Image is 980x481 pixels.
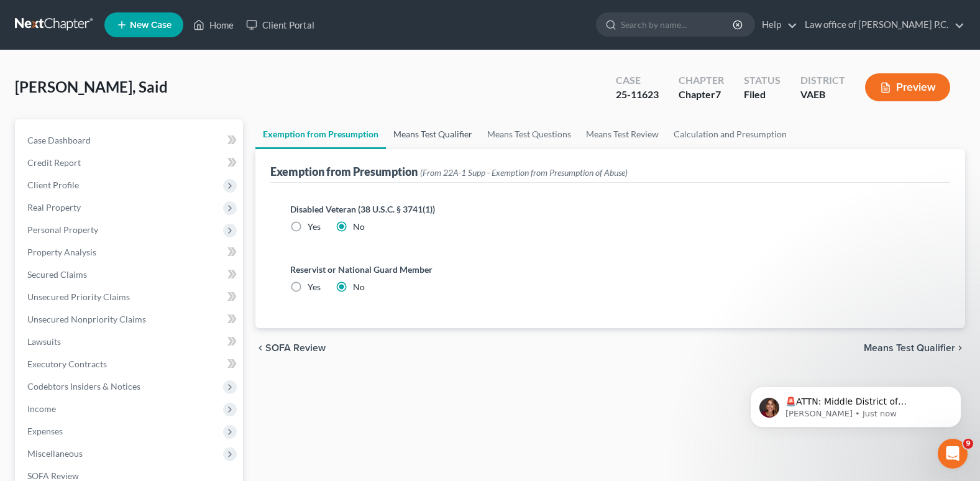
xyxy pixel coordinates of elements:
a: Help [756,14,797,36]
a: Home [187,14,240,36]
span: Property Analysis [27,247,96,257]
span: Unsecured Priority Claims [27,291,130,302]
span: New Case [130,21,172,30]
iframe: Intercom notifications message [731,360,980,447]
a: Law office of [PERSON_NAME] P.C. [799,14,964,36]
div: Filed [744,88,781,102]
span: [PERSON_NAME], Said [15,78,168,96]
i: chevron_right [955,343,965,353]
a: Property Analysis [17,241,243,263]
span: Expenses [27,426,63,436]
a: Client Portal [240,14,321,36]
div: Case [616,73,659,88]
a: Exemption from Presumption [255,119,386,149]
div: Exemption from Presumption [270,164,628,179]
i: chevron_left [255,343,265,353]
button: Preview [865,73,950,101]
span: SOFA Review [27,470,79,481]
span: 7 [715,88,721,100]
a: Executory Contracts [17,353,243,375]
a: Unsecured Nonpriority Claims [17,308,243,331]
span: 9 [963,439,973,449]
span: No [353,221,365,232]
span: Means Test Qualifier [864,343,955,353]
div: Chapter [679,88,724,102]
span: Case Dashboard [27,135,91,145]
span: Real Property [27,202,81,213]
a: Means Test Questions [480,119,579,149]
span: Executory Contracts [27,359,107,369]
button: Means Test Qualifier chevron_right [864,343,965,353]
div: 25-11623 [616,88,659,102]
span: Client Profile [27,180,79,190]
div: VAEB [800,88,845,102]
a: Calculation and Presumption [666,119,794,149]
span: Unsecured Nonpriority Claims [27,314,146,324]
span: Codebtors Insiders & Notices [27,381,140,392]
label: Reservist or National Guard Member [290,263,930,276]
a: Lawsuits [17,331,243,353]
a: Secured Claims [17,263,243,286]
span: Yes [308,282,321,292]
span: Yes [308,221,321,232]
a: Means Test Qualifier [386,119,480,149]
button: chevron_left SOFA Review [255,343,326,353]
label: Disabled Veteran (38 U.S.C. § 3741(1)) [290,203,930,216]
span: Personal Property [27,224,98,235]
span: No [353,282,365,292]
span: Miscellaneous [27,448,83,459]
a: Unsecured Priority Claims [17,286,243,308]
a: Means Test Review [579,119,666,149]
span: SOFA Review [265,343,326,353]
div: Chapter [679,73,724,88]
div: District [800,73,845,88]
a: Case Dashboard [17,129,243,152]
span: Credit Report [27,157,81,168]
span: (From 22A-1 Supp - Exemption from Presumption of Abuse) [420,167,628,178]
a: Credit Report [17,152,243,174]
span: Secured Claims [27,269,87,280]
span: Income [27,403,56,414]
div: Status [744,73,781,88]
span: Lawsuits [27,336,61,347]
iframe: Intercom live chat [938,439,968,469]
input: Search by name... [621,13,735,36]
